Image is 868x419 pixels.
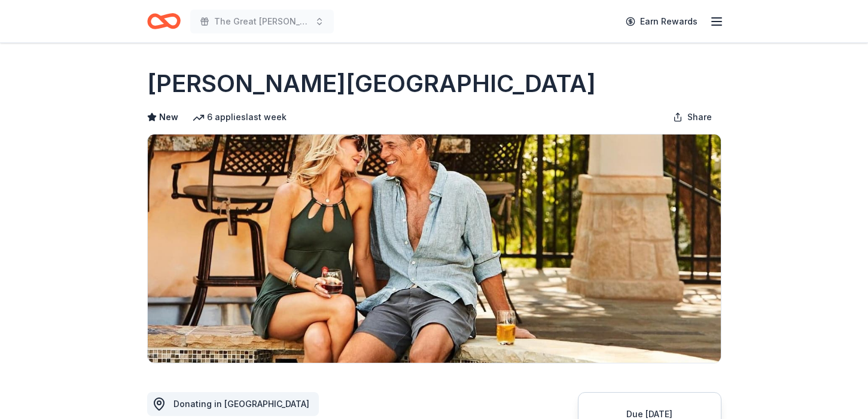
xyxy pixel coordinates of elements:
span: Share [687,110,712,124]
a: Home [147,7,181,35]
button: Share [663,105,721,129]
h1: [PERSON_NAME][GEOGRAPHIC_DATA] [147,67,596,100]
span: New [159,110,178,124]
a: Earn Rewards [619,11,705,32]
span: The Great [PERSON_NAME] House Gala [214,14,310,29]
div: 6 applies last week [193,110,287,124]
button: The Great [PERSON_NAME] House Gala [190,10,334,33]
span: Donating in [GEOGRAPHIC_DATA] [173,399,309,409]
img: Image for La Cantera Resort & Spa [148,134,721,363]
